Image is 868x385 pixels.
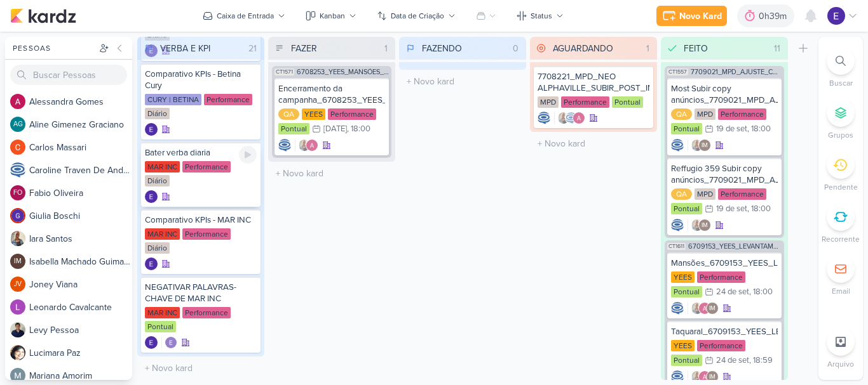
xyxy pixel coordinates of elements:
div: L u c i m a r a P a z [29,346,132,360]
input: + Novo kard [402,72,524,91]
img: Iara Santos [691,370,703,383]
div: Pontual [278,123,309,134]
div: CURY | BETINA [145,94,201,105]
div: I s a b e l l a M a c h a d o G u i m a r ã e s [29,255,132,268]
div: MAR INC [145,228,180,240]
span: CT1557 [667,69,688,75]
div: M a r i a n a A m o r i m [29,369,132,382]
img: Caroline Traven De Andrade [10,162,25,178]
p: FO [13,190,22,197]
div: Performance [718,188,766,200]
div: [DATE] [323,125,347,133]
img: Caroline Traven De Andrade [671,219,684,232]
div: Pontual [671,123,702,134]
p: Grupos [828,129,853,141]
img: Alessandra Gomes [698,302,711,315]
div: Performance [561,96,609,108]
p: IM [702,223,708,229]
div: Criador(a): Caroline Traven De Andrade [538,112,550,124]
div: Novo Kard [679,10,722,23]
div: Performance [182,161,231,173]
div: L e o n a r d o C a v a l c a n t e [29,301,132,314]
div: Performance [182,228,231,240]
div: Colaboradores: Iara Santos, Alessandra Gomes, Isabella Machado Guimarães [688,302,719,315]
span: 6708253_YEES_MANSÕES_SUBIR_PEÇAS_CAMPANHA [297,69,389,75]
input: + Novo kard [532,134,654,153]
input: Buscar Pessoas [10,65,127,85]
div: MPD [538,96,559,108]
div: Performance [204,94,252,105]
div: Isabella Machado Guimarães [706,302,719,315]
div: Ligar relógio [239,146,257,164]
div: Colaboradores: Iara Santos, Isabella Machado Guimarães [688,139,711,152]
img: Alessandra Gomes [10,94,25,109]
div: QA [278,108,299,120]
div: Comparativo KPIs - MAR INC [145,214,257,226]
span: CT1571 [275,69,294,75]
img: Eduardo Quaresma [145,258,158,270]
div: , 18:00 [747,205,771,213]
div: Criador(a): Caroline Traven De Andrade [671,370,684,383]
img: Carlos Massari [10,140,25,155]
div: A l i n e G i m e n e z G r a c i a n o [29,118,132,131]
div: Encerramento da campanha_6708253_YEES_MANSÕES_SUBIR_PEÇAS_CAMPANHA [278,83,385,106]
div: 24 de set [716,356,749,365]
img: Caroline Traven De Andrade [538,112,550,124]
li: Ctrl + F [818,47,863,89]
div: Most Subir copy anúncios_7709021_MPD_AJUSTE_COPY_ANÚNCIO [671,83,778,106]
div: Isabella Machado Guimarães [706,370,719,383]
span: CT1611 [667,243,686,250]
img: Lucimara Paz [10,345,25,360]
div: Pontual [671,203,702,214]
div: Criador(a): Caroline Traven De Andrade [278,139,291,152]
img: Iara Santos [557,112,570,124]
div: Pontual [671,286,702,297]
img: Eduardo Quaresma [827,7,845,25]
p: IM [709,374,715,381]
div: Criador(a): Eduardo Quaresma [145,190,158,203]
div: 11 [769,42,785,55]
div: Criador(a): Eduardo Quaresma [145,258,158,270]
p: IM [702,143,708,149]
div: 24 de set [716,288,749,296]
img: Caroline Traven De Andrade [565,112,578,124]
img: Iara Santos [691,302,703,315]
div: Diário [145,175,170,186]
div: Pontual [145,321,176,332]
div: 19 de set [716,205,747,213]
button: Novo Kard [656,6,727,26]
div: Criador(a): Eduardo Quaresma [145,123,158,136]
div: Pontual [671,355,702,366]
img: Caroline Traven De Andrade [278,139,291,152]
img: Eduardo Quaresma [145,190,158,203]
div: Performance [718,108,766,120]
p: Buscar [829,77,853,89]
p: JV [14,281,22,288]
div: Pessoas [10,42,97,54]
div: Isabella Machado Guimarães [10,254,25,269]
div: L e v y P e s s o a [29,323,132,337]
img: Alessandra Gomes [573,112,585,124]
div: , 18:00 [749,288,773,296]
div: QA [671,188,692,200]
img: Eduardo Quaresma [145,336,158,349]
img: Iara Santos [298,139,311,152]
div: Performance [328,108,376,120]
div: Bater verba diaria [145,147,257,159]
img: Alessandra Gomes [306,139,318,152]
div: I a r a S a n t o s [29,232,132,245]
div: , 18:00 [747,125,771,133]
input: + Novo kard [271,164,393,183]
div: Criador(a): Eduardo Quaresma [145,336,158,349]
div: Performance [697,271,745,283]
div: Colaboradores: Iara Santos, Caroline Traven De Andrade, Alessandra Gomes [554,112,585,124]
p: Pendente [824,181,858,193]
div: Performance [182,307,231,318]
div: Criador(a): Caroline Traven De Andrade [671,302,684,315]
img: Eduardo Quaresma [165,336,177,349]
div: Taquaral_6709153_YEES_LEVANTAMENTO_DE_CRIATIVOS_ATIVOS [671,326,778,337]
div: QA [671,108,692,120]
div: G i u l i a B o s c h i [29,209,132,223]
p: Arquivo [827,358,854,370]
div: 0h39m [759,10,790,23]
